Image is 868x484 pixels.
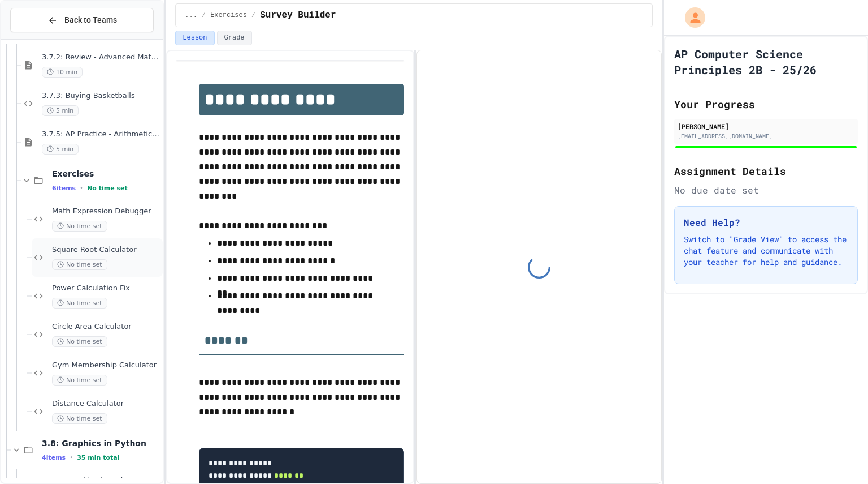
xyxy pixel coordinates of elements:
[52,322,160,332] span: Circle Area Calculator
[52,413,107,424] span: No time set
[42,105,79,116] span: 5 min
[52,336,107,347] span: No time set
[80,183,83,192] span: •
[251,11,255,20] span: /
[674,96,858,112] h2: Your Progress
[52,399,160,409] span: Distance Calculator
[684,234,848,268] p: Switch to "Grade View" to access the chat feature and communicate with your teacher for help and ...
[42,454,66,461] span: 4 items
[87,185,128,192] span: No time set
[70,453,72,462] span: •
[674,183,858,197] div: No due date set
[674,46,858,78] h1: AP Computer Science Principles 2B - 25/26
[260,8,336,22] span: Survey Builder
[52,284,160,293] span: Power Calculation Fix
[42,144,79,155] span: 5 min
[42,438,160,448] span: 3.8: Graphics in Python
[52,259,107,270] span: No time set
[678,132,854,140] div: [EMAIL_ADDRESS][DOMAIN_NAME]
[674,163,858,179] h2: Assignment Details
[77,454,119,461] span: 35 min total
[64,14,117,26] span: Back to Teams
[217,31,252,45] button: Grade
[210,11,247,20] span: Exercises
[52,375,107,386] span: No time set
[52,221,107,232] span: No time set
[185,11,197,20] span: ...
[52,169,160,179] span: Exercises
[42,130,160,139] span: 3.7.5: AP Practice - Arithmetic Operators
[202,11,206,20] span: /
[10,8,154,32] button: Back to Teams
[42,91,160,101] span: 3.7.3: Buying Basketballs
[52,298,107,309] span: No time set
[52,245,160,255] span: Square Root Calculator
[678,121,854,131] div: [PERSON_NAME]
[684,216,848,229] h3: Need Help?
[42,53,160,62] span: 3.7.2: Review - Advanced Math in Python
[175,31,214,45] button: Lesson
[52,207,160,216] span: Math Expression Debugger
[52,361,160,370] span: Gym Membership Calculator
[52,185,76,192] span: 6 items
[673,5,708,31] div: My Account
[42,67,83,78] span: 10 min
